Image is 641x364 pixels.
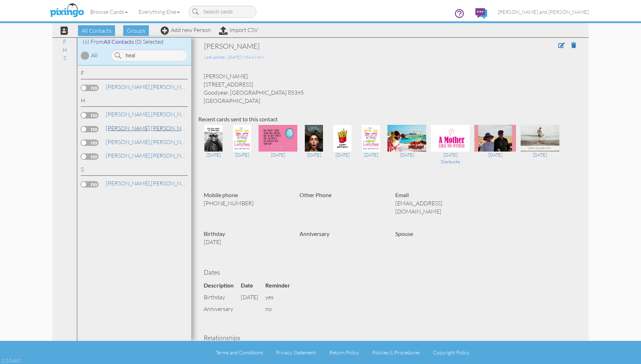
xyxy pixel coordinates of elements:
a: Policies & Procedures [372,349,420,355]
a: [PERSON_NAME] [105,124,196,132]
span: All Contacts [104,38,134,45]
img: 115011-1-1715091624619-f66ccc933c3e31f8-qa.jpg [305,125,323,152]
img: 131157-1-1746201679558-797728f988a1e16b-qa.jpg [233,125,251,152]
td: anniversary [204,303,241,315]
div: F [81,69,188,79]
div: [DATE] [202,152,225,158]
p: [PHONE_NUMBER] [204,199,289,207]
a: [PERSON_NAME] [105,179,247,188]
th: Reminder [265,280,297,291]
a: Terms and Conditions [216,349,263,355]
img: 82465-1-1657300135472-ed5a03deced4d11b-qa.jpg [387,125,426,152]
td: [DATE] [241,291,265,303]
div: 2.2.0-462 [2,357,20,364]
div: [DATE] [431,152,470,158]
a: [DATE] [230,134,254,158]
img: 58204-1-1620672453223-741605e32a4def8c-qa.jpg [521,125,559,152]
img: 117683-1-1720025634176-0b41c16c041038ad-qa.jpg [259,125,297,152]
a: Copyright Policy [433,349,469,355]
td: no [265,303,297,315]
p: [EMAIL_ADDRESS][DOMAIN_NAME] [395,199,480,216]
span: [PERSON_NAME], [106,111,151,118]
div: (6) From [77,38,191,46]
a: [DATE] [359,134,383,158]
strong: Spouse [395,230,413,237]
span: [PERSON_NAME] and [PERSON_NAME] [498,9,589,15]
a: [PERSON_NAME] and [PERSON_NAME] [493,3,594,21]
strong: Recent cards sent to this contact [198,116,278,122]
span: Groups [123,25,149,36]
div: [DATE] [474,152,516,158]
a: Everything Else [133,3,185,21]
img: 98031-1-1683901692389-b9eb1a7dab9e2015-qa.jpg [362,125,380,152]
a: Import CSV [219,26,258,33]
span: [PERSON_NAME], [106,83,151,90]
a: [PERSON_NAME] and [PERSON_NAME] [105,138,252,146]
div: [DATE] [230,152,254,158]
a: [DATE] [202,134,225,158]
span: All Contacts [78,25,115,36]
a: [DATE] [302,134,326,158]
input: Search cards [189,6,256,18]
strong: Other Phone [299,191,332,198]
td: birthday [204,291,241,303]
a: [DATE] [330,134,354,158]
strong: Anniversary [299,230,329,237]
a: S [60,54,70,62]
img: 78902-1-1650863873346-419ee28c3e21b676-qa.jpg [431,125,470,152]
div: [DATE] [259,152,297,158]
span: [PERSON_NAME], [106,152,151,159]
div: [DATE] [302,152,326,158]
span: [PERSON_NAME], [106,138,151,146]
a: [DATE] [387,134,426,158]
strong: Birthday [204,230,225,237]
div: [DATE] [521,152,559,158]
th: Date [241,280,265,291]
strong: Mobile phone [204,191,238,198]
p: [DATE] [204,238,289,246]
a: [PERSON_NAME] and [PERSON_NAME] [105,83,303,91]
td: yes [265,291,297,303]
img: 133363-1-1751743522423-4308cfff46000981-qa.jpg [204,125,223,152]
div: [DATE] [330,152,354,158]
a: Privacy Statement [276,349,316,355]
div: All [91,51,98,59]
h4: Relationships [204,334,576,342]
a: F [59,37,70,46]
strong: Email [395,191,409,198]
span: [PERSON_NAME], [106,125,151,132]
img: 61173-1-1624635769644-4b17fdf9d9d03054-qa.jpg [474,125,516,152]
div: [DATE] [359,152,383,158]
a: [DATE] [521,134,559,158]
img: comments.svg [475,8,487,19]
a: [DATE] [474,134,516,158]
a: Add new Person [161,26,211,33]
div: [DATE] [387,152,426,158]
a: [PERSON_NAME] [105,151,196,160]
div: [PERSON_NAME] [STREET_ADDRESS] Goodyear, [GEOGRAPHIC_DATA] 85395 [GEOGRAPHIC_DATA] [198,72,582,105]
th: Description [204,280,241,291]
a: [DATE] Starbucks [431,134,470,165]
div: Starbucks [431,158,470,165]
div: S [81,165,188,176]
a: H [59,46,71,54]
img: 99999-1-1687983911559-fe5ea2bf5910e33d-qa.jpg [333,125,352,152]
a: Return Policy [329,349,359,355]
span: [PERSON_NAME], [106,180,151,187]
span: Last update - [DATE] 7:04:47 AM [204,54,264,60]
img: pixingo logo [48,2,86,20]
div: H [81,96,188,107]
h4: Dates [204,269,576,276]
span: (0) Selected [135,38,163,45]
a: [PERSON_NAME] and [PERSON_NAME] [105,110,303,118]
div: [PERSON_NAME] [204,41,499,51]
a: Browse Cards [85,3,133,21]
a: [DATE] [259,134,297,158]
